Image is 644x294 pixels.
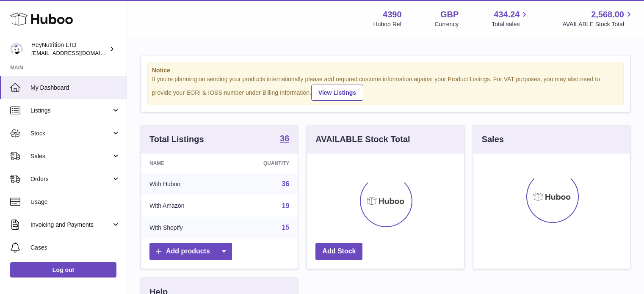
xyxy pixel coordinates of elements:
a: 36 [282,180,290,187]
span: Orders [30,175,111,183]
a: 19 [282,202,290,209]
a: 434.24 Total sales [492,9,529,28]
td: With Shopify [141,217,227,239]
span: [EMAIL_ADDRESS][DOMAIN_NAME] [31,49,124,56]
h3: Total Listings [149,134,204,145]
a: View Listings [311,85,363,101]
span: Stock [30,129,111,137]
a: 15 [282,224,290,231]
img: info@heynutrition.com [10,43,23,55]
a: Add Stock [315,243,362,260]
strong: GBP [440,9,459,20]
span: Sales [30,152,111,160]
td: With Amazon [141,195,227,217]
a: Add products [149,243,232,260]
strong: 4390 [383,9,402,20]
h3: Sales [482,134,504,145]
span: Usage [30,198,120,206]
span: Total sales [492,20,529,28]
span: My Dashboard [30,84,120,92]
span: Listings [30,107,111,115]
strong: 36 [280,134,289,143]
div: Huboo Ref [373,20,402,28]
span: Invoicing and Payments [30,221,111,229]
a: 36 [280,134,289,144]
div: HeyNutrition LTD [31,41,108,57]
strong: Notice [152,66,619,74]
a: Log out [10,262,116,278]
span: Cases [30,244,120,252]
h3: AVAILABLE Stock Total [315,134,410,145]
td: With Huboo [141,173,227,195]
a: 2,568.00 AVAILABLE Stock Total [562,9,634,28]
th: Quantity [227,154,298,173]
div: If you're planning on sending your products internationally please add required customs informati... [152,75,619,101]
span: 2,568.00 [591,9,624,20]
span: 434.24 [494,9,520,20]
th: Name [141,154,227,173]
span: AVAILABLE Stock Total [562,20,634,28]
div: Currency [435,20,459,28]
